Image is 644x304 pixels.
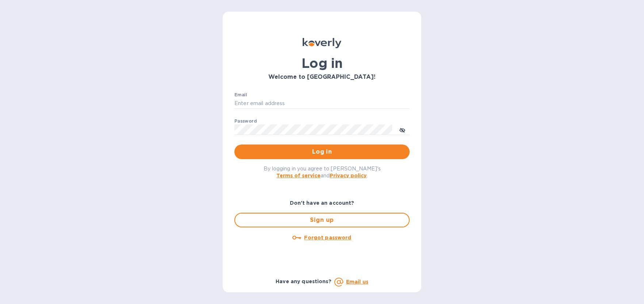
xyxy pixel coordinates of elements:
a: Privacy policy [330,173,367,178]
h1: Log in [234,55,410,71]
span: By logging in you agree to [PERSON_NAME]'s and . [264,166,381,178]
a: Email us [346,279,368,285]
span: Sign up [241,216,403,224]
b: Have any questions? [276,278,331,284]
button: toggle password visibility [395,122,410,137]
button: Sign up [234,213,410,227]
b: Don't have an account? [290,200,354,206]
label: Email [234,93,247,97]
h3: Welcome to [GEOGRAPHIC_DATA]! [234,74,410,81]
label: Password [234,119,257,123]
img: Koverly [303,38,341,48]
u: Forgot password [304,235,351,240]
button: Log in [234,145,410,159]
span: Log in [240,147,404,156]
a: Terms of service [276,173,321,178]
input: Enter email address [234,98,410,109]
